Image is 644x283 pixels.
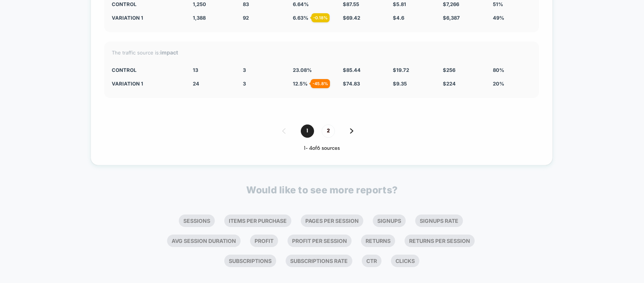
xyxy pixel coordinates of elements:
span: 3 [243,67,246,73]
span: 12.5 % [293,81,308,87]
li: Returns Per Session [405,235,475,247]
span: $ 87.55 [343,1,359,7]
div: - 45.8 % [311,79,330,88]
span: 6.63 % [293,15,308,21]
span: $ 224 [443,81,456,87]
span: 23.08 % [293,67,312,73]
li: Signups Rate [415,215,463,227]
li: Returns [361,235,395,247]
li: Profit [250,235,278,247]
div: Variation 1 [112,15,181,21]
div: 51% [493,1,531,7]
span: 83 [243,1,249,7]
li: Subscriptions Rate [286,255,352,267]
span: $ 69.42 [343,15,360,21]
span: $ 9.35 [393,81,407,87]
div: The traffic source is: [112,49,531,56]
p: Would like to see more reports? [246,184,398,196]
span: $ 6,387 [443,15,460,21]
span: 3 [243,81,246,87]
span: 1,250 [193,1,206,7]
span: $ 256 [443,67,455,73]
span: 92 [243,15,249,21]
li: Pages Per Session [301,215,363,227]
span: 24 [193,81,199,87]
span: $ 4.6 [393,15,404,21]
div: 80% [493,67,531,73]
span: $ 5.81 [393,1,406,7]
li: Items Per Purchase [224,215,291,227]
span: $ 19.72 [393,67,409,73]
div: 1 - 4 of 6 sources [104,145,539,152]
li: Sessions [179,215,215,227]
li: Clicks [391,255,419,267]
span: 2 [322,124,335,138]
span: $ 7,266 [443,1,459,7]
span: $ 74.83 [343,81,360,87]
span: 6.64 % [293,1,309,7]
div: 20% [493,81,531,87]
div: 49% [493,15,531,21]
li: Profit Per Session [288,235,352,247]
span: 1 [301,124,314,138]
div: CONTROL [112,1,181,7]
li: Signups [373,215,406,227]
li: Subscriptions [224,255,276,267]
li: Avg Session Duration [167,235,241,247]
div: CONTROL [112,67,181,73]
li: Ctr [362,255,381,267]
div: - 0.18 % [311,13,330,22]
img: pagination forward [350,128,353,134]
div: Variation 1 [112,81,181,87]
span: $ 85.44 [343,67,361,73]
span: 1,388 [193,15,206,21]
span: 13 [193,67,198,73]
strong: impact [160,49,178,56]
